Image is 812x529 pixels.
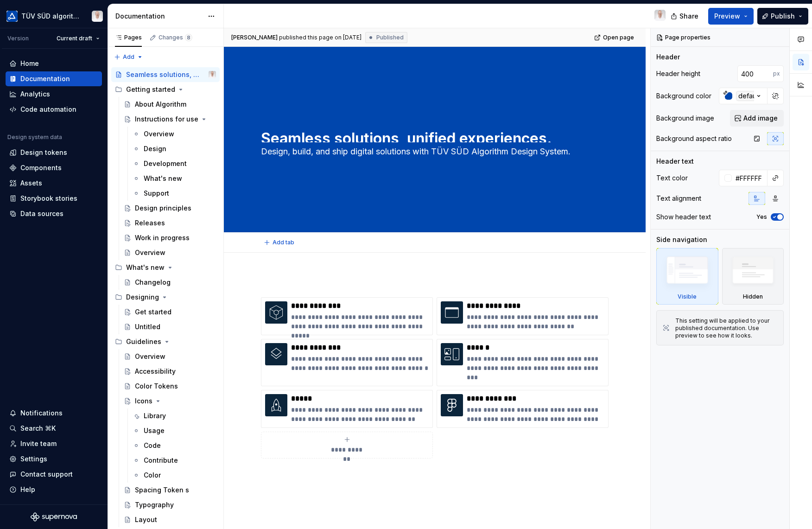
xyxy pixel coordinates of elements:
[144,411,166,421] div: Library
[20,439,57,448] div: Invite team
[209,71,216,78] img: Marco Schäfer
[714,12,740,21] span: Preview
[126,85,175,94] div: Getting started
[129,171,220,186] a: What's new
[6,71,102,86] a: Documentation
[666,8,704,25] button: Share
[144,144,166,153] div: Design
[92,11,103,22] img: Marco Schäfer
[115,12,203,21] div: Documentation
[144,456,178,465] div: Contribute
[656,212,711,222] div: Show header text
[773,70,780,77] p: px
[57,35,92,42] span: Current draft
[120,319,220,334] a: Untitled
[135,218,165,228] div: Releases
[6,11,18,22] img: b580ff83-5aa9-44e3-bf1e-f2d94e587a2d.png
[126,337,161,346] div: Guidelines
[111,260,220,275] div: What's new
[135,352,165,361] div: Overview
[129,156,220,171] a: Development
[52,32,104,45] button: Current draft
[722,248,784,305] div: Hidden
[111,51,146,64] button: Add
[144,471,161,480] div: Color
[6,160,102,175] a: Components
[656,91,711,101] div: Background color
[135,204,191,213] div: Design principles
[115,34,142,41] div: Pages
[656,235,707,244] div: Side navigation
[20,470,73,479] div: Contact support
[6,467,102,482] button: Contact support
[126,263,165,272] div: What's new
[20,105,76,114] div: Code automation
[656,173,688,183] div: Text color
[20,74,70,83] div: Documentation
[111,67,220,82] a: Seamless solutions, unified experiences.Marco Schäfer
[129,468,220,483] a: Color
[20,408,63,418] div: Notifications
[120,112,220,127] a: Instructions for use
[144,159,187,168] div: Development
[20,209,63,218] div: Data sources
[123,53,134,61] span: Add
[120,201,220,216] a: Design principles
[20,424,56,433] div: Search ⌘K
[708,8,754,25] button: Preview
[6,87,102,102] a: Analytics
[20,454,47,464] div: Settings
[730,110,784,127] button: Add image
[6,421,102,436] button: Search ⌘K
[736,91,762,101] div: default
[129,408,220,423] a: Library
[6,206,102,221] a: Data sources
[135,100,186,109] div: About Algorithm
[656,248,718,305] div: Visible
[261,236,298,249] button: Add tab
[144,129,174,139] div: Overview
[656,157,694,166] div: Header text
[259,144,607,159] textarea: Design, build, and ship digital solutions with TÜV SÜD Algorithm Design System.
[135,307,171,317] div: Get started
[120,245,220,260] a: Overview
[21,12,81,21] div: TÜV SÜD algorithm
[120,305,220,319] a: Get started
[120,512,220,527] a: Layout
[135,500,174,510] div: Typography
[111,290,220,305] div: Designing
[675,317,778,339] div: This setting will be applied to your published documentation. Use preview to see how it looks.
[7,134,62,141] div: Design system data
[678,293,697,300] div: Visible
[20,163,62,172] div: Components
[6,452,102,466] a: Settings
[120,483,220,497] a: Spacing Token s
[129,186,220,201] a: Support
[111,334,220,349] div: Guidelines
[144,174,182,183] div: What's new
[129,127,220,141] a: Overview
[129,438,220,453] a: Code
[144,441,161,450] div: Code
[126,293,159,302] div: Designing
[20,148,67,157] div: Design tokens
[144,189,169,198] div: Support
[135,485,189,495] div: Spacing Token s
[120,275,220,290] a: Changelog
[135,115,198,124] div: Instructions for use
[120,349,220,364] a: Overview
[120,230,220,245] a: Work in progress
[719,88,768,104] button: default
[120,97,220,112] a: About Algorithm
[743,293,763,300] div: Hidden
[31,512,77,522] svg: Supernova Logo
[135,367,176,376] div: Accessibility
[656,69,700,78] div: Header height
[2,6,106,26] button: TÜV SÜD algorithmMarco Schäfer
[135,382,178,391] div: Color Tokens
[231,34,278,41] span: [PERSON_NAME]
[120,497,220,512] a: Typography
[376,34,404,41] span: Published
[6,406,102,421] button: Notifications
